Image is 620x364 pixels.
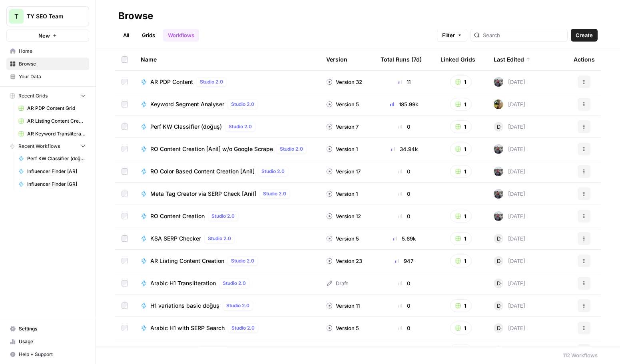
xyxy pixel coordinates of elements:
span: Perf KW Classifier (doğuş) [27,155,86,162]
span: Perf KW Classifier (doğuş) [150,123,222,131]
span: Arabic H1 with SERP Search [150,324,225,332]
span: Studio 2.0 [200,78,223,86]
span: Recent Workflows [18,143,60,150]
span: Studio 2.0 [229,123,252,130]
button: 1 [450,344,472,357]
a: KSA SERP CheckerStudio 2.0 [141,234,313,243]
a: AR Listing Content Creation Grid [15,115,89,127]
div: [DATE] [494,323,525,333]
a: RO Content Creation [Anil] w/o Google ScrapeStudio 2.0 [141,144,313,154]
span: AR PDP Content [150,78,193,86]
a: Arabic H1 with SERP SearchStudio 2.0 [141,323,313,333]
div: Browse [118,10,153,22]
span: RO Content Creation [Anil] w/o Google Scrape [150,145,273,153]
span: Meta Tag Creator via SERP Check [Anil] [150,190,256,198]
div: Version 23 [326,257,362,265]
button: 1 [450,165,472,178]
div: Version 5 [326,235,359,243]
div: Version 17 [326,167,361,175]
span: Studio 2.0 [223,280,246,287]
span: Home [19,48,86,55]
button: 1 [450,210,472,223]
a: Workflows [163,29,199,42]
span: D [497,302,500,310]
img: gw1sx2voaue3qv6n9g0ogtx49w3o [494,211,503,221]
button: 1 [450,143,472,155]
a: AR PDP Content Grid [15,102,89,115]
a: Keyword Segment AnalyserStudio 2.0 [141,99,313,109]
div: Last Edited [494,48,530,70]
div: Total Runs (7d) [381,48,422,70]
a: RO Content CreationStudio 2.0 [141,211,313,221]
span: H1 variations basic doğuş [150,302,219,310]
div: 947 [381,257,428,265]
span: Studio 2.0 [263,190,286,197]
a: AR PDP ContentStudio 2.0 [141,77,313,87]
span: KSA SERP Checker [150,235,201,243]
div: 112 Workflows [563,351,598,359]
div: [DATE] [494,167,525,176]
a: Influencer FinderStudio 2.0 [141,346,313,355]
input: Search [483,31,564,39]
div: Version 1 [326,145,358,153]
span: Keyword Segment Analyser [150,100,224,108]
span: Studio 2.0 [280,145,303,153]
button: 1 [450,322,472,334]
button: 1 [450,98,472,111]
a: AR Keyword Transliteration Grid [15,127,89,140]
div: [DATE] [494,144,525,154]
span: TY SEO Team [27,12,75,20]
span: Studio 2.0 [231,257,254,265]
a: Meta Tag Creator via SERP Check [Anil]Studio 2.0 [141,189,313,199]
button: Recent Grids [6,90,89,102]
a: All [118,29,134,42]
a: Grids [137,29,160,42]
div: Version 32 [326,78,362,86]
div: [DATE] [494,346,525,355]
span: Influencer Finder [AR] [27,168,86,175]
div: [DATE] [494,278,525,288]
div: 0 [381,123,428,131]
button: 1 [450,76,472,88]
a: Influencer Finder [AR] [15,165,89,178]
span: Help + Support [19,351,86,358]
a: Browse [6,58,89,70]
span: Studio 2.0 [231,101,254,108]
div: 5.69k [381,235,428,243]
img: gw1sx2voaue3qv6n9g0ogtx49w3o [494,167,503,176]
div: Actions [574,48,595,70]
span: AR Listing Content Creation Grid [27,117,86,125]
a: Usage [6,335,89,348]
button: Help + Support [6,348,89,361]
button: 1 [450,299,472,312]
span: Influencer Finder [GR] [27,181,86,188]
div: Version 11 [326,302,360,310]
span: AR PDP Content Grid [27,105,86,112]
span: Your Data [19,73,86,80]
div: Linked Grids [441,48,475,70]
button: 1 [450,120,472,133]
button: Filter [437,29,467,42]
span: RO Content Creation [150,212,205,220]
div: 0 [381,324,428,332]
div: 0 [381,302,428,310]
div: Version 1 [326,190,358,198]
span: Studio 2.0 [261,168,285,175]
span: Usage [19,338,86,345]
span: D [497,324,500,332]
span: Filter [442,31,455,39]
span: Studio 2.0 [226,302,249,309]
div: Version 5 [326,100,359,108]
span: Arabic H1 Transliteration [150,279,216,287]
div: 11 [381,78,428,86]
span: D [497,257,500,265]
div: [DATE] [494,77,525,87]
button: 1 [450,232,472,245]
a: Perf KW Classifier (doğuş)Studio 2.0 [141,122,313,131]
span: T [14,12,18,21]
span: Studio 2.0 [231,324,255,332]
button: 1 [450,255,472,267]
span: AR Listing Content Creation [150,257,224,265]
span: Settings [19,325,86,332]
div: Draft [326,279,348,287]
